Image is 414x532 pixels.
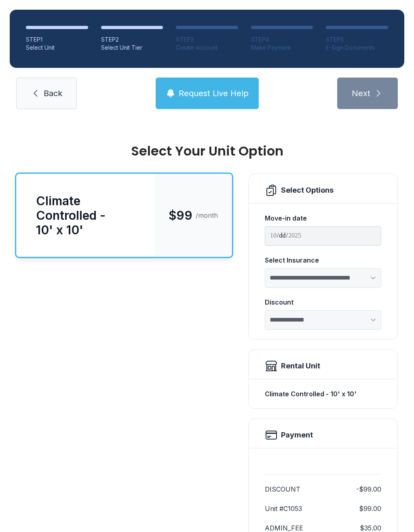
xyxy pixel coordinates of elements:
div: Discount [265,297,381,307]
select: Discount [265,310,381,330]
div: STEP 1 [26,36,88,44]
dd: -$99.00 [356,484,381,494]
div: Select Unit [26,44,88,52]
div: Select Insurance [265,255,381,265]
span: /month [196,210,218,220]
div: STEP 3 [176,36,238,44]
div: STEP 4 [251,36,313,44]
div: Climate Controlled - 10' x 10' [36,193,135,237]
span: Back [44,88,62,99]
span: $99 [169,208,192,223]
div: Create Account [176,44,238,52]
dd: $99.00 [359,504,381,513]
div: Select Unit Tier [101,44,163,52]
span: Next [352,88,370,99]
div: Climate Controlled - 10' x 10' [265,386,381,402]
div: Select Options [281,185,334,196]
span: Request Live Help [179,88,249,99]
dt: Unit #C1053 [265,504,302,513]
select: Select Insurance [265,268,381,288]
div: E-Sign Documents [326,44,388,52]
div: Rental Unit [281,360,320,372]
div: Select Your Unit Option [16,145,398,158]
div: Make Payment [251,44,313,52]
div: Move-in date [265,213,381,223]
div: STEP 5 [326,36,388,44]
div: STEP 2 [101,36,163,44]
dt: DISCOUNT [265,484,300,494]
h2: Payment [281,429,313,441]
input: Move-in date [265,226,381,246]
